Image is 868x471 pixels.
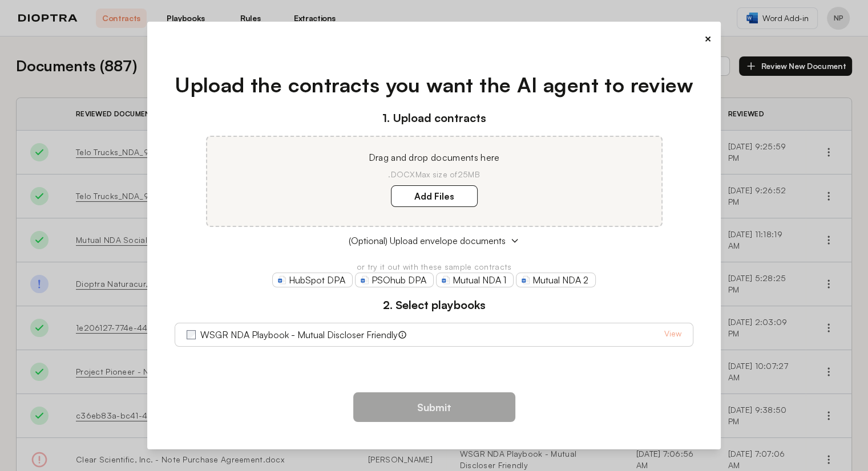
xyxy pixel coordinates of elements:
[221,151,648,164] p: Drag and drop documents here
[175,297,693,314] h3: 2. Select playbooks
[200,328,398,342] label: WSGR NDA Playbook - Mutual Discloser Friendly
[516,273,596,287] a: Mutual NDA 2
[664,328,681,342] a: View
[221,169,648,180] p: .DOCX Max size of 25MB
[355,273,434,287] a: PSOhub DPA
[353,392,515,422] button: Submit
[349,234,506,247] span: (Optional) Upload envelope documents
[704,31,712,47] button: ×
[175,70,693,100] h1: Upload the contracts you want the AI agent to review
[175,109,693,127] h3: 1. Upload contracts
[436,273,514,287] a: Mutual NDA 1
[272,273,353,287] a: HubSpot DPA
[175,261,693,273] p: or try it out with these sample contracts
[391,185,478,207] label: Add Files
[175,234,693,247] button: (Optional) Upload envelope documents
